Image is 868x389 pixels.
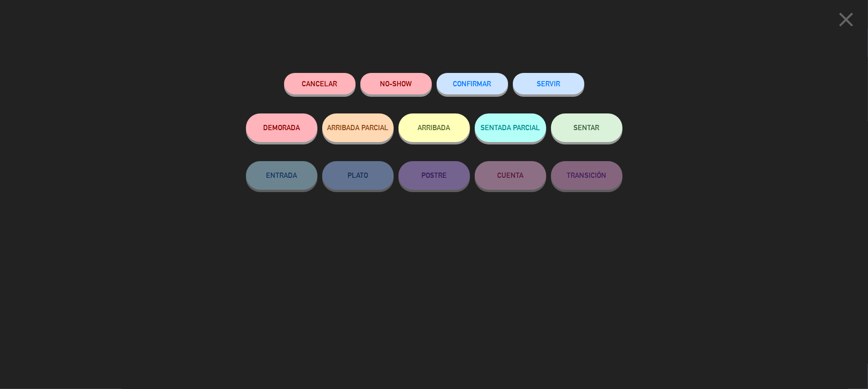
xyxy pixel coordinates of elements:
[322,113,394,142] button: ARRIBADA PARCIAL
[246,161,317,190] button: ENTRADA
[398,161,470,190] button: POSTRE
[360,73,432,94] button: NO-SHOW
[453,80,491,88] span: CONFIRMAR
[475,113,546,142] button: SENTADA PARCIAL
[437,73,508,94] button: CONFIRMAR
[551,113,623,142] button: SENTAR
[831,7,861,35] button: close
[322,161,394,190] button: PLATO
[398,113,470,142] button: ARRIBADA
[574,123,600,132] span: SENTAR
[834,8,858,31] i: close
[246,113,317,142] button: DEMORADA
[284,73,356,94] button: Cancelar
[551,161,623,190] button: TRANSICIÓN
[327,123,388,132] span: ARRIBADA PARCIAL
[513,73,584,94] button: SERVIR
[475,161,546,190] button: CUENTA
